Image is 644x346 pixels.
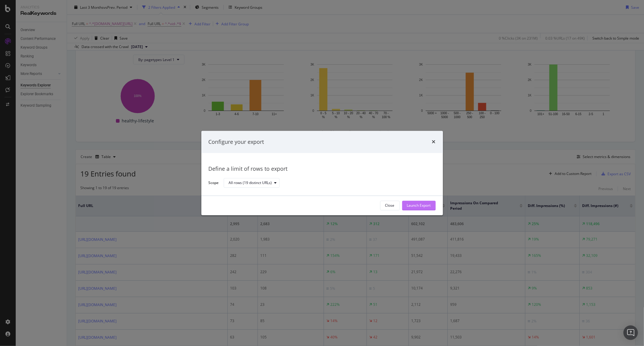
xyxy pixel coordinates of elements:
label: Scope [209,180,219,187]
div: Launch Export [407,203,431,208]
button: Launch Export [402,201,436,210]
button: Close [380,201,400,210]
button: All rows (19 distinct URLs) [224,178,280,188]
div: All rows (19 distinct URLs) [229,181,272,185]
div: Open Intercom Messenger [623,325,638,340]
div: modal [201,131,443,215]
div: times [432,138,436,146]
div: Configure your export [209,138,264,146]
div: Define a limit of rows to export [209,165,436,173]
div: Close [385,203,395,208]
